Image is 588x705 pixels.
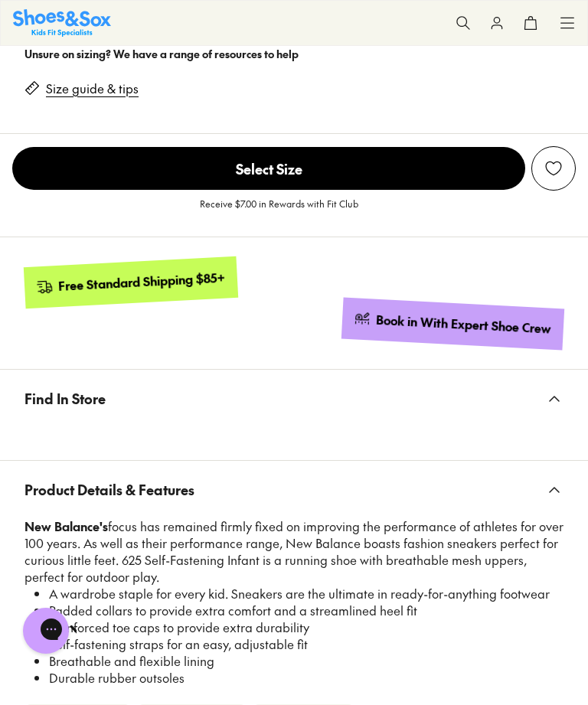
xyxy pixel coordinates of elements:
[49,670,563,687] li: Durable rubber outsoles
[24,256,238,308] a: Free Standard Shipping $85+
[24,467,194,512] span: Product Details & Features
[531,146,576,191] button: Add to Wishlist
[341,298,564,351] a: Book in With Expert Shoe Crew
[15,602,77,659] iframe: Gorgias live chat messenger
[24,376,106,421] span: Find In Store
[24,46,563,62] div: Unsure on sizing? We have a range of resources to help
[13,9,111,36] a: Shoes & Sox
[376,312,552,338] div: Book in With Expert Shoe Crew
[12,146,525,191] button: Select Size
[200,197,358,224] p: Receive $7.00 in Rewards with Fit Club
[49,619,563,636] li: Reinforced toe caps to provide extra durability
[49,653,563,670] li: Breathable and flexible lining
[13,9,111,36] img: SNS_Logo_Responsive.svg
[12,147,525,190] span: Select Size
[24,427,563,442] iframe: Find in Store
[49,636,563,653] li: Self-fastening straps for an easy, adjustable fit
[58,269,226,295] div: Free Standard Shipping $85+
[49,602,563,619] li: Padded collars to provide extra comfort and a streamlined heel fit
[24,517,108,534] strong: New Balance's
[49,586,563,602] li: A wardrobe staple for every kid. Sneakers are the ultimate in ready-for-anything footwear
[46,80,139,97] a: Size guide & tips
[24,518,563,586] p: focus has remained firmly fixed on improving the performance of athletes for over 100 years. As w...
